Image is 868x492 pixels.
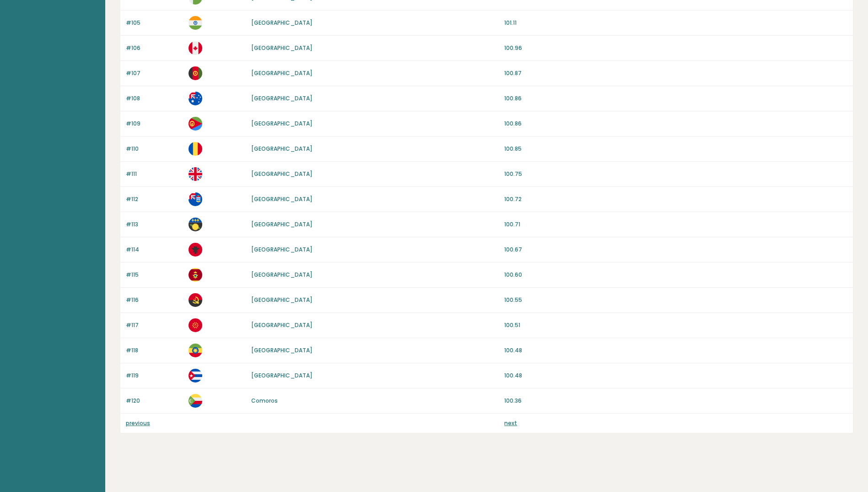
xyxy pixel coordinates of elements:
p: 100.87 [504,69,847,77]
a: [GEOGRAPHIC_DATA] [251,346,313,354]
p: #114 [126,246,183,254]
a: previous [126,419,150,427]
a: [GEOGRAPHIC_DATA] [251,94,313,102]
img: ky.svg [189,192,202,206]
a: Comoros [251,397,278,405]
a: [GEOGRAPHIC_DATA] [251,220,313,228]
a: [GEOGRAPHIC_DATA] [251,246,313,253]
img: kg.svg [189,318,202,332]
img: ca.svg [189,41,202,55]
a: [GEOGRAPHIC_DATA] [251,321,313,329]
a: [GEOGRAPHIC_DATA] [251,44,313,52]
img: cu.svg [189,369,202,383]
a: next [504,419,517,427]
p: 100.86 [504,120,847,128]
a: [GEOGRAPHIC_DATA] [251,271,313,279]
img: er.svg [189,117,202,131]
p: 100.48 [504,346,847,355]
p: 100.96 [504,44,847,52]
img: al.svg [189,243,202,257]
p: #119 [126,372,183,380]
p: 100.36 [504,397,847,405]
p: #108 [126,94,183,103]
p: #110 [126,145,183,153]
p: 100.72 [504,195,847,203]
img: et.svg [189,344,202,357]
p: 100.51 [504,321,847,329]
a: [GEOGRAPHIC_DATA] [251,195,313,203]
p: #118 [126,346,183,355]
a: [GEOGRAPHIC_DATA] [251,372,313,379]
a: [GEOGRAPHIC_DATA] [251,296,313,304]
img: au.svg [189,92,202,105]
img: ro.svg [189,142,202,156]
a: [GEOGRAPHIC_DATA] [251,145,313,153]
p: #115 [126,271,183,279]
p: #113 [126,220,183,229]
img: gp.svg [189,218,202,231]
p: 100.48 [504,372,847,380]
a: [GEOGRAPHIC_DATA] [251,19,313,27]
p: #117 [126,321,183,329]
img: ao.svg [189,293,202,307]
p: 100.86 [504,94,847,103]
p: #120 [126,397,183,405]
a: [GEOGRAPHIC_DATA] [251,69,313,77]
p: 101.11 [504,19,847,27]
p: 100.60 [504,271,847,279]
p: #111 [126,170,183,178]
img: km.svg [189,394,202,408]
p: #116 [126,296,183,304]
img: gb.svg [189,167,202,181]
img: af.svg [189,66,202,80]
a: [GEOGRAPHIC_DATA] [251,170,313,178]
img: in.svg [189,16,202,30]
p: #105 [126,19,183,27]
p: 100.75 [504,170,847,178]
p: 100.67 [504,246,847,254]
p: #112 [126,195,183,203]
p: 100.71 [504,220,847,229]
p: 100.55 [504,296,847,304]
p: #106 [126,44,183,52]
p: #107 [126,69,183,77]
p: 100.85 [504,145,847,153]
p: #109 [126,120,183,128]
a: [GEOGRAPHIC_DATA] [251,120,313,127]
img: me.svg [189,268,202,282]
